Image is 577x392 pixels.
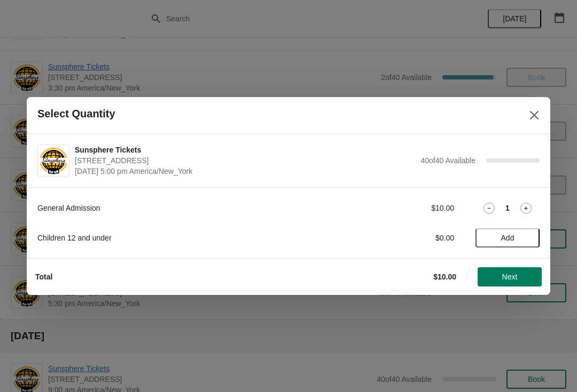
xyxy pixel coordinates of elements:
span: 40 of 40 Available [420,156,475,165]
div: Children 12 and under [37,233,334,243]
span: [STREET_ADDRESS] [75,155,415,166]
span: Sunsphere Tickets [75,145,415,155]
span: Add [501,234,514,242]
strong: $10.00 [433,273,456,281]
button: Close [525,106,544,125]
strong: Total [35,273,52,281]
div: General Admission [37,203,334,213]
h2: Select Quantity [37,108,115,120]
img: Sunsphere Tickets | 810 Clinch Avenue, Knoxville, TN, USA | September 5 | 5:00 pm America/New_York [38,146,69,175]
span: [DATE] 5:00 pm America/New_York [75,166,415,177]
button: Add [475,228,540,247]
button: Next [478,267,542,286]
span: Next [502,273,518,281]
strong: 1 [505,203,510,213]
div: $10.00 [355,203,454,213]
div: $0.00 [355,233,454,243]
